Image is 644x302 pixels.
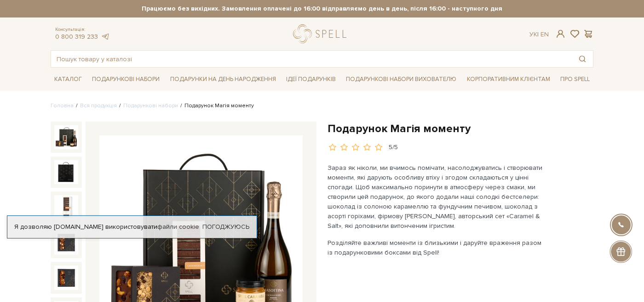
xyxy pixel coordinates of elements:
[51,102,74,109] a: Головна
[293,24,351,43] a: logo
[202,223,249,231] a: Погоджуюсь
[54,160,78,184] img: Подарунок Магія моменту
[54,266,78,290] img: Подарунок Магія моменту
[342,71,460,87] a: Подарункові набори вихователю
[282,72,339,87] a: Ідеї подарунків
[167,72,280,87] a: Подарунки на День народження
[328,238,543,257] p: Розділяйте важливі моменти із близькими і даруйте враження разом із подарунковими боксами від Spell!
[537,30,539,38] span: |
[7,223,257,231] div: Я дозволяю [DOMAIN_NAME] використовувати
[54,125,78,149] img: Подарунок Магія моменту
[51,72,86,87] a: Каталог
[463,71,554,87] a: Корпоративним клієнтам
[389,143,398,152] div: 5/5
[51,51,572,67] input: Пошук товару у каталозі
[55,33,98,41] a: 0 800 319 233
[529,30,549,39] div: Ук
[88,72,163,87] a: Подарункові набори
[55,27,109,33] span: Консультація:
[80,102,117,109] a: Вся продукція
[540,30,549,38] a: En
[572,51,593,67] button: Пошук товару у каталозі
[157,223,199,231] a: файли cookie
[328,163,543,231] p: Зараз як ніколи, ми вчимось помічати, насолоджуватись і створювати моменти, які дарують особливу ...
[328,122,593,136] h1: Подарунок Магія моменту
[54,195,78,219] img: Подарунок Магія моменту
[54,231,78,255] img: Подарунок Магія моменту
[123,102,178,109] a: Подарункові набори
[51,5,593,13] strong: Працюємо без вихідних. Замовлення оплачені до 16:00 відправляємо день в день, після 16:00 - насту...
[178,102,254,110] li: Подарунок Магія моменту
[100,33,109,41] a: telegram
[557,72,593,87] a: Про Spell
